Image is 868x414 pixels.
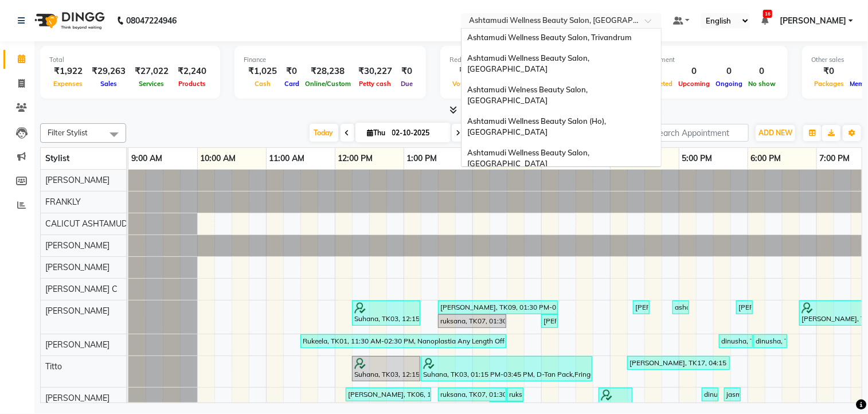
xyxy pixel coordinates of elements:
[45,306,110,316] span: [PERSON_NAME]
[354,65,397,78] div: ₹30,227
[357,80,394,88] span: Petty cash
[634,302,648,313] div: [PERSON_NAME], TK13, 04:20 PM-04:35 PM, Eyebrows Threading
[45,262,110,272] span: [PERSON_NAME]
[128,150,165,167] a: 9:00 AM
[173,65,211,78] div: ₹2,240
[244,55,417,65] div: Finance
[675,80,713,88] span: Upcoming
[628,358,729,368] div: [PERSON_NAME], TK17, 04:15 PM-05:45 PM, Straight Cut,Fringes Cut
[87,65,130,78] div: ₹29,263
[439,316,505,326] div: ruksana, TK07, 01:30 PM-02:30 PM, Fruit Facial
[244,65,281,78] div: ₹1,025
[754,336,786,346] div: dinusha, TK16, 06:05 PM-06:35 PM, [DEMOGRAPHIC_DATA] Normal Hair Cut
[302,65,354,78] div: ₹28,238
[817,150,853,167] a: 7:00 PM
[467,85,589,106] span: Ashtamudi Welness Beauty Salon, [GEOGRAPHIC_DATA]
[49,65,87,78] div: ₹1,922
[422,358,591,380] div: Suhana, TK03, 01:15 PM-03:45 PM, D-Tan Pack,Fringes Cut,Straight Cut
[467,148,591,169] span: Ashtamudi Wellness Beauty Salon, [GEOGRAPHIC_DATA]
[45,284,118,294] span: [PERSON_NAME] C
[703,389,717,400] div: dinusha, TK16, 05:20 PM-05:35 PM, Eyebrows Threading
[45,240,110,251] span: [PERSON_NAME]
[335,150,376,167] a: 12:00 PM
[449,65,480,78] div: ₹0
[126,5,177,37] b: 08047224946
[508,389,522,400] div: ruksana, TK07, 02:30 PM-02:45 PM, Eyebrows Threading
[720,336,752,346] div: dinusha, TK16, 05:35 PM-06:05 PM, [DEMOGRAPHIC_DATA] [PERSON_NAME] Styling
[353,358,419,380] div: Suhana, TK03, 12:15 PM-01:15 PM, Normal Cleanup (₹450)
[679,150,715,167] a: 5:00 PM
[130,65,173,78] div: ₹27,022
[648,124,749,142] input: Search Appointment
[252,80,273,88] span: Cash
[136,80,167,88] span: Services
[439,389,505,400] div: ruksana, TK07, 01:30 PM-02:30 PM, D-Tan Cleanup
[763,10,772,18] span: 16
[45,218,130,229] span: CALICUT ASHTAMUDI
[461,28,662,167] ng-dropdown-panel: Options list
[756,125,795,141] button: ADD NEW
[49,55,211,65] div: Total
[281,65,302,78] div: ₹0
[467,116,608,137] span: Ashtamudi Wellness Beauty Salon (Ho), [GEOGRAPHIC_DATA]
[449,80,480,88] span: Voucher
[365,128,389,137] span: Thu
[636,55,779,65] div: Appointment
[198,150,239,167] a: 10:00 AM
[397,65,417,78] div: ₹0
[737,302,752,313] div: [PERSON_NAME], TK19, 05:50 PM-06:05 PM, Eyebrows Threading
[45,393,110,403] span: [PERSON_NAME]
[713,80,745,88] span: Ongoing
[674,302,688,313] div: asha, TK14, 04:55 PM-05:10 PM, Eyebrows Threading
[48,128,88,137] span: Filter Stylist
[302,80,354,88] span: Online/Custom
[45,175,110,185] span: [PERSON_NAME]
[748,150,784,167] a: 6:00 PM
[97,80,120,88] span: Sales
[398,80,416,88] span: Due
[725,389,740,400] div: jasmin, TK18, 05:40 PM-05:55 PM, Eyebrows Threading
[29,5,108,37] img: logo
[389,124,446,142] input: 2025-10-02
[45,153,69,163] span: Stylist
[449,55,604,65] div: Redemption
[780,15,846,27] span: [PERSON_NAME]
[310,124,338,142] span: Today
[45,339,110,350] span: [PERSON_NAME]
[600,389,631,411] div: [PERSON_NAME], TK12, 03:50 PM-04:20 PM, Eyebrows Threading,Upper Lip Threading
[45,361,62,372] span: Titto
[758,128,792,137] span: ADD NEW
[713,65,745,78] div: 0
[45,197,81,207] span: FRANKLY
[302,336,505,346] div: Rukeela, TK01, 11:30 AM-02:30 PM, Nanoplastia Any Length Offer
[467,33,632,42] span: Ashtamudi Wellness Beauty Salon, Trivandrum
[467,53,591,74] span: Ashtamudi Wellness Beauty Salon, [GEOGRAPHIC_DATA]
[745,80,779,88] span: No show
[811,80,847,88] span: Packages
[175,80,209,88] span: Products
[404,150,440,167] a: 1:00 PM
[542,316,557,326] div: [PERSON_NAME], TK10, 03:00 PM-03:15 PM, Eyebrows Threading
[267,150,308,167] a: 11:00 AM
[51,80,86,88] span: Expenses
[353,302,419,324] div: Suhana, TK03, 12:15 PM-01:15 PM, D-Tan Cleanup (₹720)
[281,80,302,88] span: Card
[745,65,779,78] div: 0
[675,65,713,78] div: 0
[811,65,847,78] div: ₹0
[347,389,430,400] div: [PERSON_NAME], TK06, 12:10 PM-01:25 PM, Eyebrows Threading,D-Tan Pack
[439,302,557,313] div: [PERSON_NAME], TK09, 01:30 PM-03:15 PM, Aroma Manicure,D-Tan Cleanup
[761,15,768,26] a: 16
